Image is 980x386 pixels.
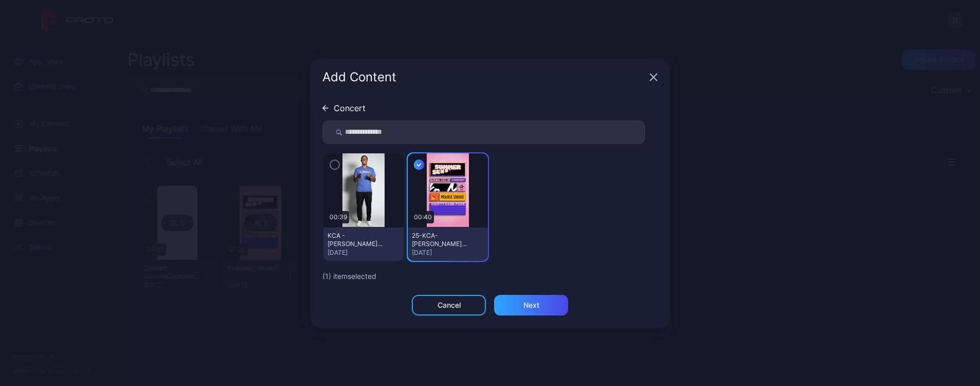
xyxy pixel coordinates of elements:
[494,295,568,315] button: Next
[412,249,484,257] div: [DATE]
[438,301,461,309] div: Cancel
[412,211,434,223] div: 00:40
[334,104,366,112] div: Concert
[328,211,349,223] div: 00:39
[523,301,539,309] div: Next
[322,71,645,83] div: Add Content
[412,295,486,315] button: Cancel
[328,232,384,248] div: KCA - Koch Concert - 393800 Jack Stacks Niko Moon Protobox v2.mp4
[328,249,400,257] div: [DATE]
[322,270,658,283] div: ( 1 ) item selected
[412,232,468,248] div: 25-KCA-Koch-concert-Video Proto-FA-393800.mp4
